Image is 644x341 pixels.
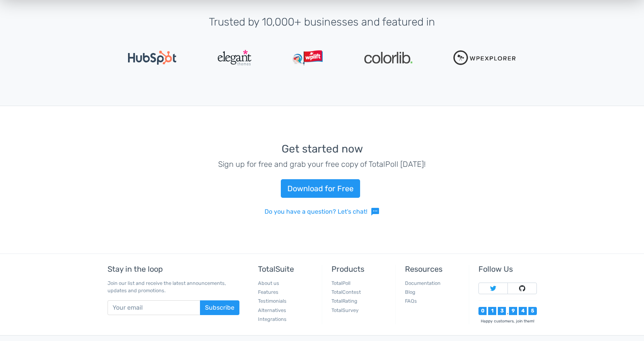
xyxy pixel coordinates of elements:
img: WPExplorer [453,50,516,65]
a: Alternatives [258,307,286,313]
h3: Get started now [108,143,537,155]
h5: Stay in the loop [108,265,239,273]
a: TotalPoll [331,280,350,286]
button: Subscribe [200,300,239,315]
div: 4 [519,307,527,315]
a: Testimonials [258,298,287,304]
input: Your email [108,300,200,315]
a: TotalContest [331,289,361,295]
h5: Products [331,265,389,273]
div: Happy customers, join them! [478,318,536,324]
a: FAQs [405,298,417,304]
img: Hubspot [128,51,176,65]
a: Features [258,289,278,295]
a: Do you have a question? Let's chat!sms [265,207,380,216]
img: ElegantThemes [218,50,251,65]
h5: Follow Us [478,265,536,273]
a: About us [258,280,279,286]
div: 0 [478,307,487,315]
a: TotalRating [331,298,357,304]
div: 3 [498,307,506,315]
a: Blog [405,289,415,295]
a: Download for Free [281,179,360,198]
img: WPLift [292,50,323,65]
p: Sign up for free and grab your free copy of TotalPoll [DATE]! [108,158,537,170]
img: Follow TotalSuite on Twitter [490,285,496,291]
h5: Resources [405,265,463,273]
a: TotalSurvey [331,307,359,313]
span: sms [371,207,380,216]
p: Join our list and receive the latest announcements, updates and promotions. [108,279,239,294]
img: Follow TotalSuite on Github [519,285,525,291]
div: 1 [488,307,496,315]
a: Integrations [258,316,287,322]
a: Documentation [405,280,441,286]
h3: Trusted by 10,000+ businesses and featured in [108,16,537,28]
div: 5 [528,307,536,315]
img: Colorlib [364,52,412,63]
div: 9 [509,307,517,315]
div: , [506,310,509,315]
h5: TotalSuite [258,265,316,273]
